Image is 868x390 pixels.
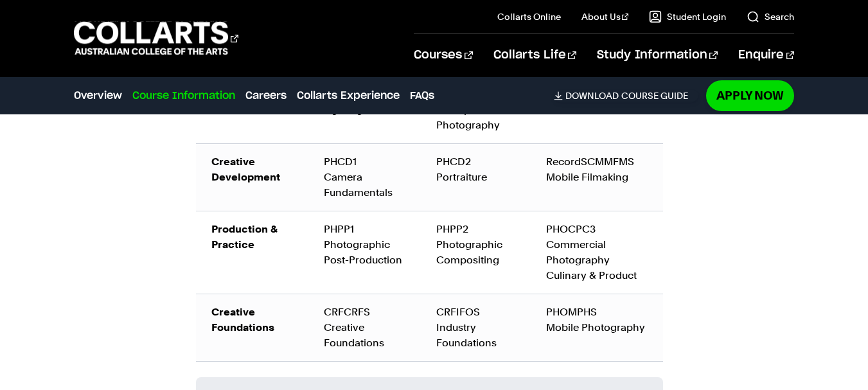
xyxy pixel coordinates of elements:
[436,222,515,268] div: PHPP2 Photographic Compositing
[324,154,405,200] div: PHCD1 Camera Fundamentals
[546,222,647,283] div: PHOCPC3 Commercial Photography Culinary & Product
[211,155,280,183] strong: Creative Development
[706,80,794,111] a: Apply Now
[554,90,698,102] a: DownloadCourse Guide
[531,143,662,211] td: RecordSCMMFMS Mobile Filmaking
[493,34,576,76] a: Collarts Life
[497,10,561,23] a: Collarts Online
[324,222,405,268] div: PHPP1 Photographic Post-Production
[324,305,405,351] div: CRFCRFS Creative Foundations
[132,88,235,103] a: Course Information
[546,305,647,335] div: PHOMPHS Mobile Photography
[565,90,619,102] span: Download
[747,10,794,23] a: Search
[211,306,274,333] strong: Creative Foundations
[414,34,472,76] a: Courses
[211,223,278,251] strong: Production & Practice
[436,154,515,185] div: PHCD2 Portraiture
[738,34,794,76] a: Enquire
[74,88,122,103] a: Overview
[597,34,718,76] a: Study Information
[297,88,400,103] a: Collarts Experience
[74,20,238,57] div: Go to homepage
[436,305,515,351] div: CRFIFOS Industry Foundations
[581,10,629,23] a: About Us
[245,88,287,103] a: Careers
[649,10,726,23] a: Student Login
[410,88,434,103] a: FAQs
